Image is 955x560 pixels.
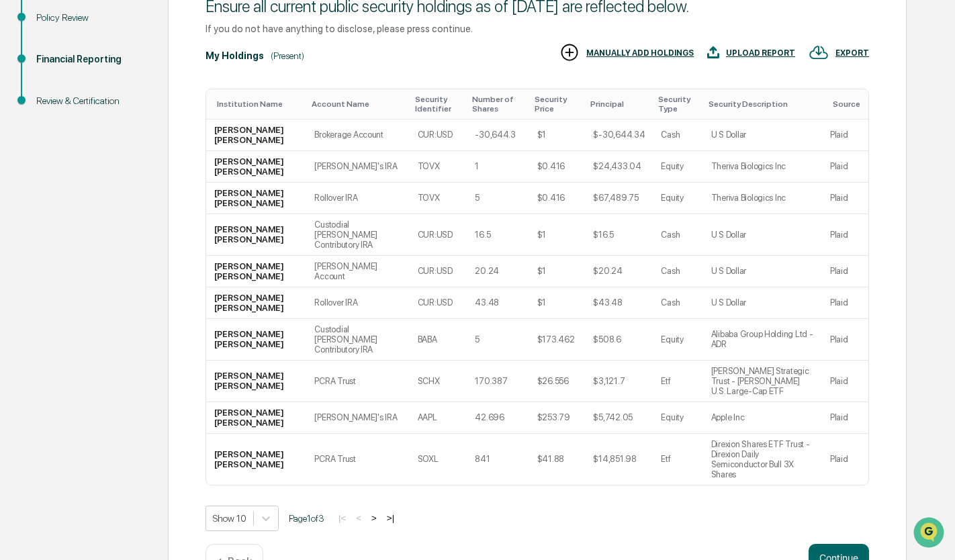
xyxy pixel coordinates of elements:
[822,183,868,214] td: Plaid
[306,319,409,361] td: Custodial [PERSON_NAME] Contributory IRA
[529,434,586,485] td: $41.88
[653,256,702,287] td: Cash
[206,319,306,361] td: [PERSON_NAME] [PERSON_NAME]
[653,151,702,183] td: Equity
[410,402,467,434] td: AAPL
[467,120,529,151] td: -30,644.3
[529,183,586,214] td: $0.416
[410,214,467,256] td: CUR:USD
[410,183,467,214] td: TOVX
[529,402,586,434] td: $253.79
[111,169,167,183] span: Attestations
[653,361,702,402] td: Etf
[217,99,301,109] div: Toggle SortBy
[585,120,653,151] td: $-30,644.34
[822,434,868,485] td: Plaid
[206,214,306,256] td: [PERSON_NAME] [PERSON_NAME]
[472,95,523,113] div: Toggle SortBy
[8,164,92,188] a: 🖐️Preclearance
[822,319,868,361] td: Plaid
[306,151,409,183] td: [PERSON_NAME]'s IRA
[410,151,467,183] td: TOVX
[703,151,822,183] td: Theriva Biologics Inc
[306,402,409,434] td: [PERSON_NAME]'s IRA
[529,256,586,287] td: $1
[367,512,381,524] button: >
[822,120,868,151] td: Plaid
[8,189,90,214] a: 🔎Data Lookup
[912,516,948,552] iframe: Open customer support
[206,23,869,34] div: If you do not have anything to disclose, please press continue.
[13,171,24,181] div: 🖐️
[306,214,409,256] td: Custodial [PERSON_NAME] Contributory IRA
[535,95,580,113] div: Toggle SortBy
[653,319,702,361] td: Equity
[13,103,38,127] img: 1746055101610-c473b297-6a78-478c-a979-82029cc54cd1
[467,214,529,256] td: 16.5
[703,287,822,319] td: U S Dollar
[46,103,220,116] div: Start new chat
[703,402,822,434] td: Apple Inc
[529,287,586,319] td: $1
[206,120,306,151] td: [PERSON_NAME] [PERSON_NAME]
[585,287,653,319] td: $43.48
[97,171,108,181] div: 🗄️
[809,42,829,62] img: EXPORT
[13,196,24,207] div: 🔎
[467,434,529,485] td: 841
[467,151,529,183] td: 1
[707,42,719,62] img: UPLOAD REPORT
[529,120,586,151] td: $1
[467,183,529,214] td: 5
[585,256,653,287] td: $20.24
[653,214,702,256] td: Cash
[703,361,822,402] td: [PERSON_NAME] Strategic Trust - [PERSON_NAME] U.S. Large-Cap ETF
[703,319,822,361] td: Alibaba Group Holding Ltd - ADR
[306,434,409,485] td: PCRA Trust
[415,95,462,113] div: Toggle SortBy
[653,434,702,485] td: Etf
[46,116,170,127] div: We're available if you need us!
[206,183,306,214] td: [PERSON_NAME] [PERSON_NAME]
[271,50,304,61] div: (Present)
[27,169,87,183] span: Preclearance
[352,512,365,524] button: <
[206,287,306,319] td: [PERSON_NAME] [PERSON_NAME]
[306,256,409,287] td: [PERSON_NAME] Account
[585,319,653,361] td: $508.6
[703,183,822,214] td: Theriva Biologics Inc
[36,94,146,108] div: Review & Certification
[206,402,306,434] td: [PERSON_NAME] [PERSON_NAME]
[709,99,817,109] div: Toggle SortBy
[559,42,580,62] img: MANUALLY ADD HOLDINGS
[529,151,586,183] td: $0.416
[467,402,529,434] td: 42.696
[585,361,653,402] td: $3,121.7
[410,120,467,151] td: CUR:USD
[585,151,653,183] td: $24,433.04
[228,107,244,123] button: Start new chat
[206,50,264,61] div: My Holdings
[467,287,529,319] td: 43.48
[658,95,697,113] div: Toggle SortBy
[653,183,702,214] td: Equity
[410,319,467,361] td: BABA
[703,256,822,287] td: U S Dollar
[653,287,702,319] td: Cash
[36,11,146,25] div: Policy Review
[822,256,868,287] td: Plaid
[833,99,863,109] div: Toggle SortBy
[306,287,409,319] td: Rollover IRA
[586,48,694,58] div: MANUALLY ADD HOLDINGS
[134,228,163,238] span: Pylon
[334,512,350,524] button: |<
[410,361,467,402] td: SCHX
[822,287,868,319] td: Plaid
[726,48,795,58] div: UPLOAD REPORT
[822,361,868,402] td: Plaid
[585,434,653,485] td: $14,851.98
[306,361,409,402] td: PCRA Trust
[653,120,702,151] td: Cash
